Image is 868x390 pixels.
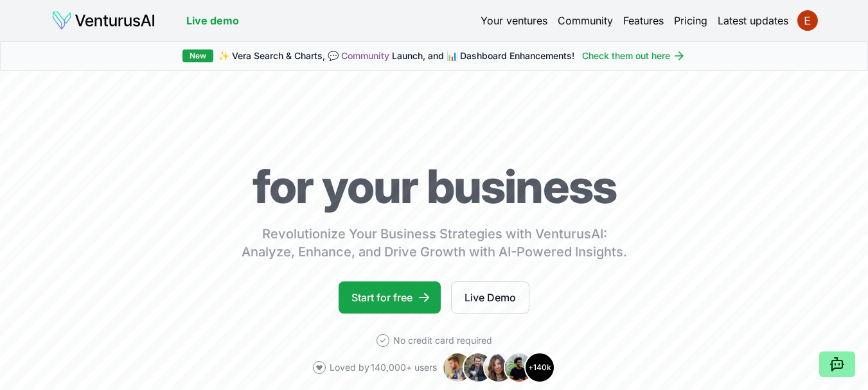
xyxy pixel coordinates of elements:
a: Latest updates [718,13,788,28]
img: ACg8ocJSDWxa41BX5r46khx97Nfj6sQp877b8fp-1TQMPcRltw-6Qw=s96-c [797,10,818,31]
a: Community [341,50,389,61]
a: Features [623,13,664,28]
img: Avatar 3 [483,352,514,383]
span: ✨ Vera Search & Charts, 💬 Launch, and 📊 Dashboard Enhancements! [218,49,574,62]
div: New [182,49,213,62]
img: logo [51,10,155,31]
img: Avatar 2 [463,352,493,383]
a: Live Demo [451,281,529,314]
img: Avatar 4 [504,352,535,383]
a: Check them out here [582,49,686,62]
img: Avatar 1 [442,352,473,383]
a: Community [558,13,613,28]
a: Pricing [674,13,707,28]
a: Live demo [186,13,239,28]
a: Start for free [339,281,441,314]
a: Your ventures [481,13,547,28]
